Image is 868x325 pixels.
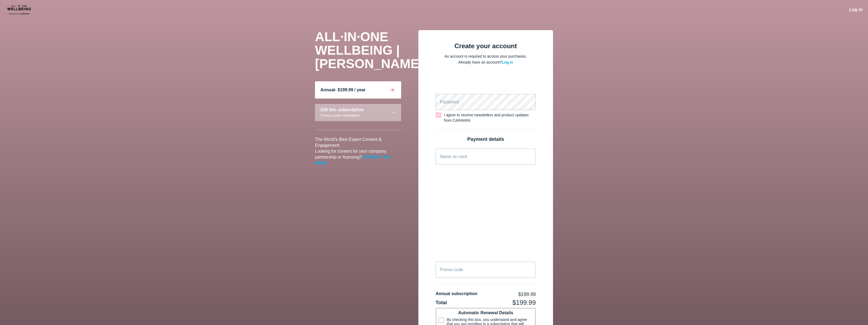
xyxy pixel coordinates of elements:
a: Log in [502,60,513,64]
iframe: Secure email input frame [435,75,537,93]
iframe: Secure payment input frame [435,166,537,261]
span: ALL·IN·ONE WELLBEING | [PERSON_NAME] [315,30,423,71]
div: Annual- $199.99 / year [315,81,401,99]
img: CARAVAN [5,4,44,15]
div: Choose a year subscription [320,113,364,118]
div: I agree to receive newsletters and product updates from CARAVAN [444,112,536,123]
span: Log in [849,7,863,12]
span: Already have an account? [458,60,513,64]
div: Payment details [436,136,536,142]
p: The World's Best Expert Content & Engagement Looking for content for your company, partnership or... [315,137,401,166]
span: Total [436,300,447,305]
span: - $199.99 / year [335,88,366,92]
span: Automatic Renewal Details [458,310,513,315]
div: Gift this subscriptionChoose a year subscription [315,104,401,121]
span: Annual subscription [436,291,477,296]
div: Gift this subscription [320,107,364,112]
div: Create your account [436,43,536,49]
div: $199.99 [512,300,536,306]
p: An account is required to access your purchases. [436,53,536,59]
div: $199.99 [518,291,536,298]
span: Annual [320,88,335,92]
